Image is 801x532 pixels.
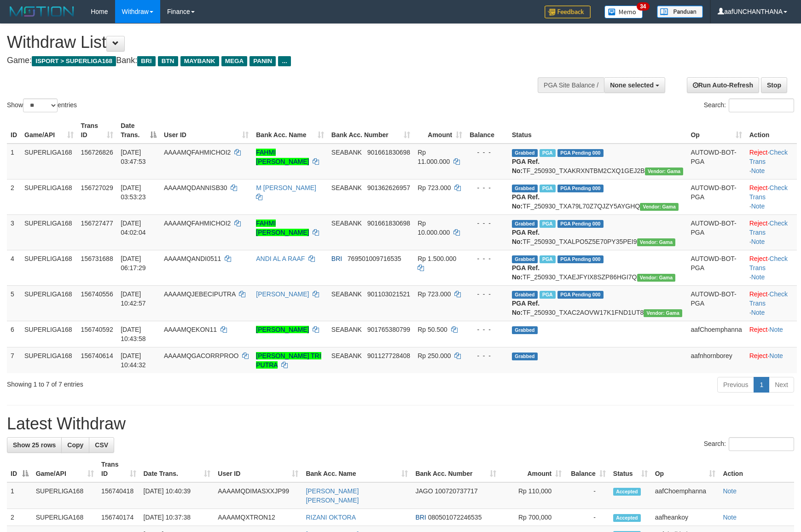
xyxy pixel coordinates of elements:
th: ID [7,117,21,144]
img: Button%20Memo.svg [604,6,643,18]
td: AAAAMQXTRON12 [214,509,302,526]
span: PANIN [250,56,276,66]
label: Search: [704,98,794,112]
th: Game/API: activate to sort column ascending [21,117,77,144]
div: - - - [470,289,505,299]
div: Showing 1 to 7 of 7 entries [7,376,327,389]
div: - - - [470,148,505,157]
span: PGA Pending [557,220,604,228]
a: [PERSON_NAME] TRI PUTRA [256,352,321,369]
span: Vendor URL: https://trx31.1velocity.biz [637,238,676,246]
span: Rp 250.000 [418,352,451,359]
span: SEABANK [331,184,362,191]
a: Reject [749,184,768,191]
a: Reject [749,255,768,262]
span: Rp 723.000 [418,290,451,298]
th: Balance: activate to sort column ascending [565,456,609,482]
td: TF_250930_TXAKRXNTBM2CXQ1GEJ2B [508,144,687,179]
div: PGA Site Balance / [538,77,604,93]
a: CSV [89,437,114,453]
td: Rp 110,000 [500,482,565,509]
img: Feedback.jpg [545,6,591,18]
span: Rp 11.000.000 [418,149,450,165]
span: 156726826 [81,149,113,156]
span: AAAAMQFAHMICHOI2 [164,220,231,227]
label: Search: [704,437,794,451]
td: AUTOWD-BOT-PGA [687,285,745,321]
span: BRI [331,255,342,262]
a: FAHMI [PERSON_NAME] [256,149,309,165]
th: Status: activate to sort column ascending [609,456,651,482]
a: [PERSON_NAME] [256,290,309,298]
a: Note [751,238,765,245]
div: - - - [470,325,505,334]
span: PGA Pending [557,185,604,192]
span: Copy 901103021521 to clipboard [367,290,410,298]
td: TF_250930_TXAEJFYIX8SZP86HGI7Q [508,250,687,285]
input: Search: [729,437,794,451]
div: - - - [470,254,505,263]
span: Accepted [613,488,641,496]
select: Showentries [23,98,58,112]
span: 34 [637,2,649,11]
th: Bank Acc. Name: activate to sort column ascending [252,117,328,144]
th: Bank Acc. Number: activate to sort column ascending [412,456,500,482]
button: None selected [604,77,665,93]
a: [PERSON_NAME] [PERSON_NAME] [306,487,359,504]
span: JAGO [415,487,433,495]
span: Copy 901362626957 to clipboard [367,184,410,191]
span: Copy 080501072246535 to clipboard [428,514,482,521]
a: Reject [749,149,768,156]
a: FAHMI [PERSON_NAME] [256,220,309,236]
span: Grabbed [512,326,538,334]
span: Accepted [613,514,641,522]
td: 1 [7,482,32,509]
b: PGA Ref. No: [512,300,540,316]
a: Check Trans [749,149,788,165]
td: Rp 700,000 [500,509,565,526]
a: [PERSON_NAME] [256,326,309,333]
th: Bank Acc. Name: activate to sort column ascending [302,456,412,482]
span: Marked by aafromsomean [540,255,556,263]
span: PGA Pending [557,149,604,157]
span: Copy 769501009716535 to clipboard [348,255,401,262]
div: - - - [470,183,505,192]
span: Vendor URL: https://trx31.1velocity.biz [637,274,676,282]
td: 2 [7,179,21,214]
td: 5 [7,285,21,321]
th: Date Trans.: activate to sort column ascending [140,456,215,482]
td: SUPERLIGA168 [21,250,77,285]
th: Amount: activate to sort column ascending [414,117,466,144]
a: Reject [749,326,768,333]
span: [DATE] 03:47:53 [121,149,146,165]
td: 1 [7,144,21,179]
td: · · [746,144,797,179]
span: ... [278,56,290,66]
span: AAAAMQEKON11 [164,326,217,333]
span: [DATE] 04:02:04 [121,220,146,236]
td: 3 [7,214,21,250]
span: Vendor URL: https://trx31.1velocity.biz [644,309,682,317]
td: SUPERLIGA168 [21,321,77,347]
input: Search: [729,98,794,112]
span: AAAAMQANDI0511 [164,255,221,262]
th: Trans ID: activate to sort column ascending [98,456,139,482]
td: SUPERLIGA168 [21,285,77,321]
span: MAYBANK [180,56,219,66]
a: Copy [61,437,89,453]
td: AUTOWD-BOT-PGA [687,214,745,250]
td: SUPERLIGA168 [21,179,77,214]
th: Game/API: activate to sort column ascending [32,456,98,482]
div: - - - [470,219,505,228]
span: Copy [67,441,83,449]
a: Check Trans [749,184,788,201]
td: aafChoemphanna [651,482,720,509]
span: PGA Pending [557,291,604,299]
th: Op: activate to sort column ascending [687,117,745,144]
span: Copy 901661830698 to clipboard [367,220,410,227]
th: Status [508,117,687,144]
span: CSV [95,441,108,449]
a: Run Auto-Refresh [687,77,759,93]
td: 156740174 [98,509,139,526]
td: - [565,482,609,509]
